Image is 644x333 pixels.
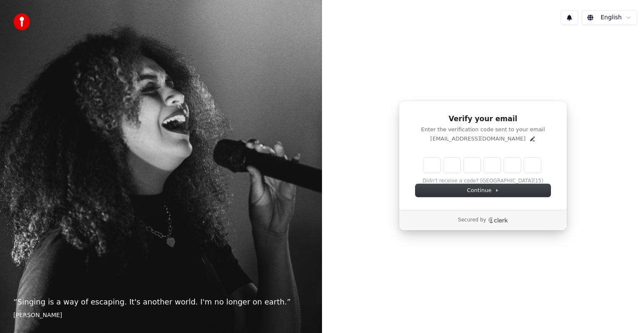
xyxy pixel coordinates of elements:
span: Continue [467,187,499,194]
h1: Verify your email [415,114,551,124]
input: Digit 2 [444,158,460,173]
a: Clerk logo [488,217,508,223]
p: Enter the verification code sent to your email [415,126,551,133]
input: Digit 6 [524,158,541,173]
input: Digit 3 [464,158,480,173]
input: Digit 5 [504,158,521,173]
p: Secured by [458,217,486,224]
div: Verification code input [422,156,543,174]
footer: [PERSON_NAME] [13,311,309,320]
input: Enter verification code. Digit 1 [423,158,440,173]
button: Edit [529,135,536,142]
input: Digit 4 [484,158,501,173]
button: Continue [415,184,551,197]
p: [EMAIL_ADDRESS][DOMAIN_NAME] [430,135,525,143]
img: youka [13,13,30,30]
p: “ Singing is a way of escaping. It's another world. I'm no longer on earth. ” [13,296,309,308]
